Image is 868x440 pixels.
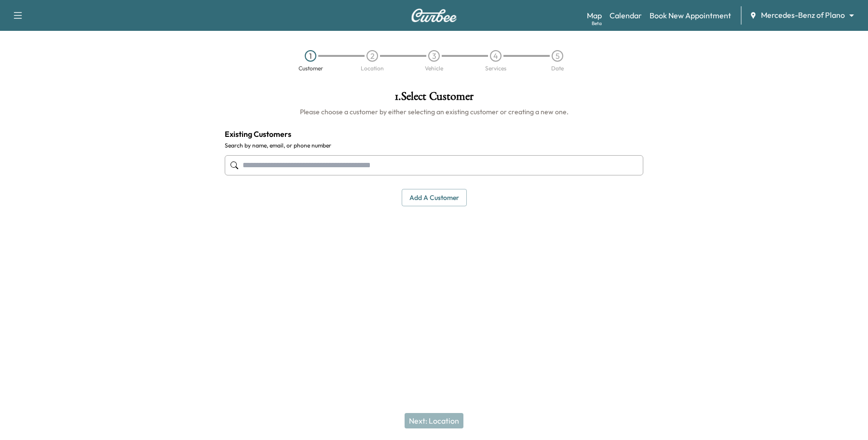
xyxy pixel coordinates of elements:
h4: Existing Customers [225,128,643,140]
div: 4 [490,50,502,62]
h6: Please choose a customer by either selecting an existing customer or creating a new one. [225,107,643,117]
div: 1 [305,50,316,62]
div: 5 [552,50,563,62]
button: Add a customer [402,189,467,207]
img: Curbee Logo [411,9,457,22]
div: Services [485,66,506,71]
div: 2 [366,50,378,62]
a: MapBeta [587,10,602,21]
div: Vehicle [425,66,443,71]
div: Location [361,66,384,71]
h1: 1 . Select Customer [225,91,643,107]
div: Customer [298,66,323,71]
div: Date [551,66,564,71]
span: Mercedes-Benz of Plano [761,10,845,21]
div: Beta [592,20,602,27]
div: 3 [428,50,440,62]
label: Search by name, email, or phone number [225,142,643,149]
a: Book New Appointment [650,10,731,21]
a: Calendar [610,10,642,21]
